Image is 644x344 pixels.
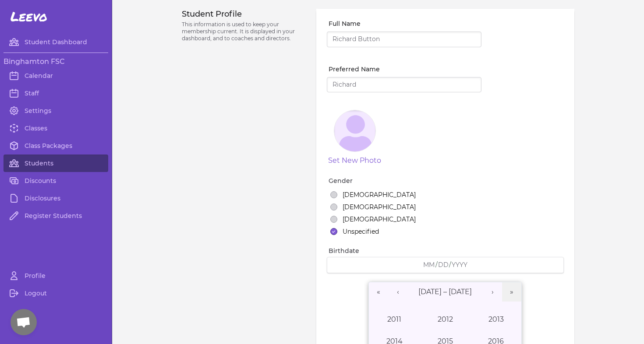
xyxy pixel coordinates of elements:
button: › [483,282,502,302]
button: 2012 [420,309,471,330]
label: [DEMOGRAPHIC_DATA] [343,190,416,199]
button: 2011 [369,309,420,330]
label: Preferred Name [329,65,481,74]
a: Register Students [4,207,108,225]
span: [DATE] – [DATE] [418,288,472,296]
a: Profile [4,267,108,284]
label: Full Name [329,19,481,28]
input: MM [423,261,435,269]
label: [DEMOGRAPHIC_DATA] [343,203,416,211]
a: Disclosures [4,190,108,207]
button: » [502,282,521,302]
a: Student Dashboard [4,33,108,51]
button: [DATE] – [DATE] [407,282,483,302]
input: Richard [327,77,481,93]
a: Logout [4,284,108,302]
a: Calendar [4,67,108,84]
a: Classes [4,119,108,137]
a: Discounts [4,172,108,190]
a: Class Packages [4,137,108,154]
span: / [449,260,451,269]
a: Settings [4,102,108,119]
a: Students [4,154,108,172]
label: Gender [329,176,564,185]
input: Richard Button [327,32,481,47]
span: / [435,260,438,269]
label: [DEMOGRAPHIC_DATA] [343,215,416,224]
span: Leevo [11,9,47,25]
input: YYYY [451,261,468,269]
label: Unspecified [343,227,379,236]
button: « [369,282,388,302]
button: ‹ [388,282,407,302]
p: This information is used to keep your membership current. It is displayed in your dashboard, and ... [182,21,306,42]
input: DD [438,261,449,269]
label: Birthdate [329,246,564,255]
h3: Student Profile [182,9,306,19]
button: 2013 [471,309,521,330]
a: Staff [4,84,108,102]
h3: Binghamton FSC [4,56,108,67]
div: Open chat [11,309,37,335]
button: Set New Photo [328,155,381,166]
